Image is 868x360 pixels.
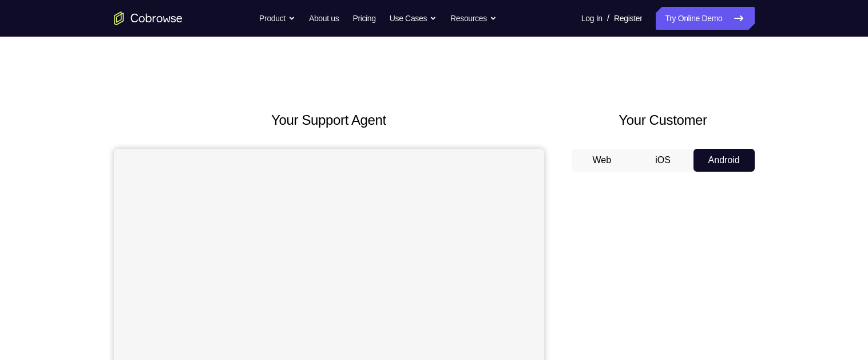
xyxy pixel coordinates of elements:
[114,11,183,25] a: Go to the home page
[581,7,603,30] a: Log In
[450,7,497,30] button: Resources
[693,149,755,172] button: Android
[309,7,339,30] a: About us
[114,110,544,130] h2: Your Support Agent
[352,7,375,30] a: Pricing
[259,7,295,30] button: Product
[656,7,754,30] a: Try Online Demo
[572,149,633,172] button: Web
[390,7,437,30] button: Use Cases
[614,7,642,30] a: Register
[572,110,755,130] h2: Your Customer
[607,11,609,25] span: /
[632,149,693,172] button: iOS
